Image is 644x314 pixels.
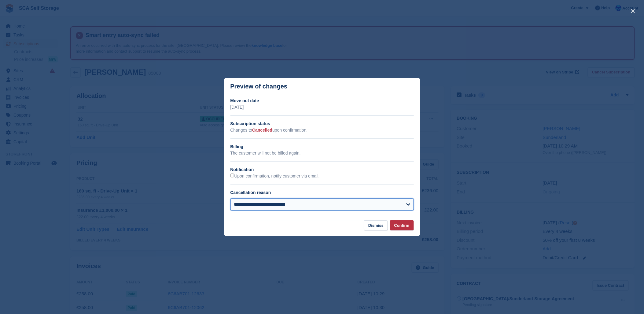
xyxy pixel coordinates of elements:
[628,6,638,16] button: close
[230,174,234,178] input: Upon confirmation, notify customer via email.
[230,127,414,133] p: Changes to upon confirmation.
[230,104,414,110] p: [DATE]
[230,98,414,104] h2: Move out date
[230,150,414,156] p: The customer will not be billed again.
[390,220,414,230] button: Confirm
[230,121,414,127] h2: Subscription status
[252,128,272,133] span: Cancelled
[230,83,288,90] p: Preview of changes
[230,190,271,195] label: Cancellation reason
[230,144,414,150] h2: Billing
[364,220,388,230] button: Dismiss
[230,174,320,179] label: Upon confirmation, notify customer via email.
[230,166,414,173] h2: Notification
